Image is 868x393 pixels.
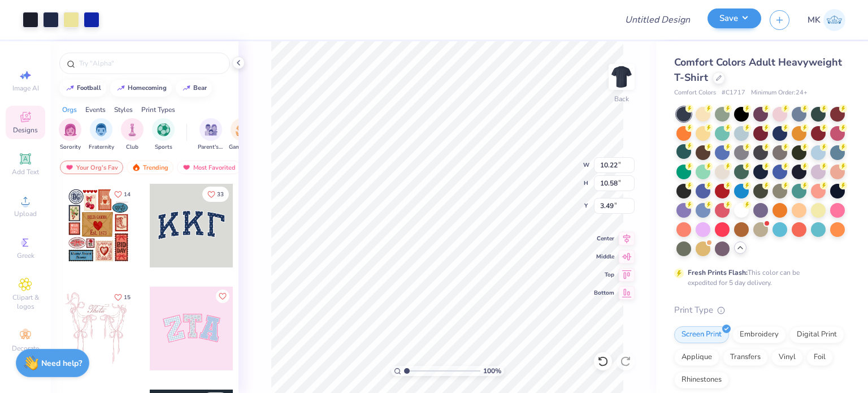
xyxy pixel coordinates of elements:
[594,289,614,297] span: Bottom
[732,326,786,343] div: Embroidery
[62,105,77,115] div: Orgs
[722,88,745,98] span: # C1717
[198,118,224,152] div: filter for Parent's Weekend
[116,85,125,92] img: trend_line.gif
[109,187,136,202] button: Like
[114,105,133,115] div: Styles
[89,143,114,152] span: Fraternity
[127,161,173,174] div: Trending
[157,123,170,136] img: Sports Image
[789,326,844,343] div: Digital Print
[182,163,191,171] img: most_fav.gif
[723,349,768,366] div: Transfers
[141,105,175,115] div: Print Types
[152,118,175,152] button: filter button
[89,118,114,152] div: filter for Fraternity
[121,118,144,152] button: filter button
[121,118,144,152] div: filter for Club
[806,349,833,366] div: Foil
[594,271,614,279] span: Top
[12,344,39,353] span: Decorate
[616,8,699,31] input: Untitled Design
[182,85,191,92] img: trend_line.gif
[60,143,81,152] span: Sorority
[13,126,38,135] span: Designs
[771,349,803,366] div: Vinyl
[12,167,39,176] span: Add Text
[60,161,123,174] div: Your Org's Fav
[78,58,223,69] input: Try "Alpha"
[688,267,827,288] div: This color can be expedited for 5 day delivery.
[6,293,45,311] span: Clipart & logos
[95,123,107,136] img: Fraternity Image
[109,290,136,305] button: Like
[808,9,845,31] a: MK
[89,118,114,152] button: filter button
[202,187,229,202] button: Like
[229,118,255,152] button: filter button
[674,326,729,343] div: Screen Print
[236,123,249,136] img: Game Day Image
[41,358,82,369] strong: Need help?
[85,105,106,115] div: Events
[674,349,719,366] div: Applique
[229,143,255,152] span: Game Day
[751,88,808,98] span: Minimum Order: 24 +
[823,9,845,31] img: Muskan Kumari
[483,366,501,376] span: 100 %
[674,304,845,317] div: Print Type
[594,235,614,243] span: Center
[59,118,81,152] button: filter button
[66,85,75,92] img: trend_line.gif
[152,118,175,152] div: filter for Sports
[177,161,241,174] div: Most Favorited
[110,80,172,97] button: homecoming
[674,55,842,84] span: Comfort Colors Adult Heavyweight T-Shirt
[808,14,821,27] span: MK
[708,8,761,28] button: Save
[193,85,207,91] div: bear
[674,372,729,388] div: Rhinestones
[229,118,255,152] div: filter for Game Day
[124,295,131,300] span: 15
[198,118,224,152] button: filter button
[198,143,224,152] span: Parent's Weekend
[594,253,614,261] span: Middle
[126,143,138,152] span: Club
[12,84,39,93] span: Image AI
[65,163,74,171] img: most_fav.gif
[128,85,167,91] div: homecoming
[124,192,131,197] span: 14
[59,80,106,97] button: football
[614,94,629,104] div: Back
[176,80,212,97] button: bear
[216,290,229,303] button: Like
[155,143,172,152] span: Sports
[217,192,224,197] span: 33
[77,85,101,91] div: football
[126,123,138,136] img: Club Image
[132,163,141,171] img: trending.gif
[674,88,716,98] span: Comfort Colors
[688,268,748,277] strong: Fresh Prints Flash:
[64,123,77,136] img: Sorority Image
[610,66,633,88] img: Back
[17,251,34,260] span: Greek
[59,118,81,152] div: filter for Sorority
[205,123,218,136] img: Parent's Weekend Image
[14,209,37,218] span: Upload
